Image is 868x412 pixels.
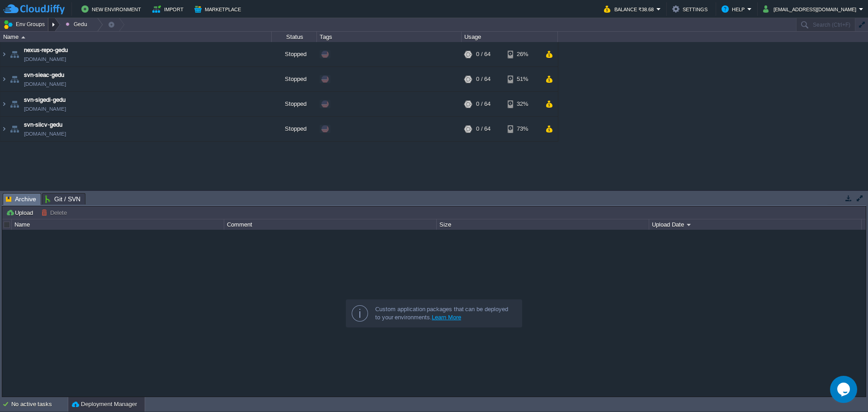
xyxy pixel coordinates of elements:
[272,117,317,141] div: Stopped
[24,55,66,64] a: [DOMAIN_NAME]
[508,92,537,116] div: 32%
[272,92,317,116] div: Stopped
[3,4,65,15] img: CloudJiffy
[24,71,64,80] a: svn-sieac-gedu
[24,104,66,114] span: [DOMAIN_NAME]
[225,219,436,230] div: Comment
[1,32,271,42] div: Name
[0,92,8,116] img: AMDAwAAAACH5BAEAAAAALAAAAAABAAEAAAICRAEAOw==
[24,95,66,104] a: svn-sigedi-gedu
[508,117,537,141] div: 73%
[66,18,90,31] button: Gedu
[830,376,859,403] iframe: chat widget
[152,4,186,14] button: Import
[24,46,68,55] a: nexus-repo-gedu
[6,208,36,217] button: Upload
[0,117,8,141] img: AMDAwAAAACH5BAEAAAAALAAAAAABAAEAAAICRAEAOw==
[462,32,557,42] div: Usage
[0,42,8,66] img: AMDAwAAAACH5BAEAAAAALAAAAAABAAEAAAICRAEAOw==
[81,4,144,14] button: New Environment
[24,80,66,89] span: [DOMAIN_NAME]
[6,194,36,205] span: Archive
[41,208,70,217] button: Delete
[508,42,537,66] div: 26%
[476,42,491,66] div: 0 / 64
[763,4,859,14] button: [EMAIL_ADDRESS][DOMAIN_NAME]
[604,4,656,14] button: Balance ₹38.68
[272,42,317,66] div: Stopped
[476,92,491,116] div: 0 / 64
[11,397,68,412] div: No active tasks
[272,67,317,91] div: Stopped
[508,67,537,91] div: 51%
[0,67,8,91] img: AMDAwAAAACH5BAEAAAAALAAAAAABAAEAAAICRAEAOw==
[317,32,461,42] div: Tags
[194,4,244,14] button: Marketplace
[3,18,48,31] button: Env Groups
[432,314,461,321] a: Learn More
[24,129,66,138] span: [DOMAIN_NAME]
[8,67,21,91] img: AMDAwAAAACH5BAEAAAAALAAAAAABAAEAAAICRAEAOw==
[437,219,649,230] div: Size
[476,117,491,141] div: 0 / 64
[21,36,25,38] img: AMDAwAAAACH5BAEAAAAALAAAAAABAAEAAAICRAEAOw==
[672,4,710,14] button: Settings
[8,92,21,116] img: AMDAwAAAACH5BAEAAAAALAAAAAABAAEAAAICRAEAOw==
[650,219,861,230] div: Upload Date
[72,400,137,409] button: Deployment Manager
[8,42,21,66] img: AMDAwAAAACH5BAEAAAAALAAAAAABAAEAAAICRAEAOw==
[24,120,62,129] a: svn-siicv-gedu
[8,117,21,141] img: AMDAwAAAACH5BAEAAAAALAAAAAABAAEAAAICRAEAOw==
[12,219,224,230] div: Name
[375,305,514,322] div: Custom application packages that can be deployed to your environments.
[45,194,80,204] span: Git / SVN
[272,32,316,42] div: Status
[476,67,491,91] div: 0 / 64
[722,4,747,14] button: Help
